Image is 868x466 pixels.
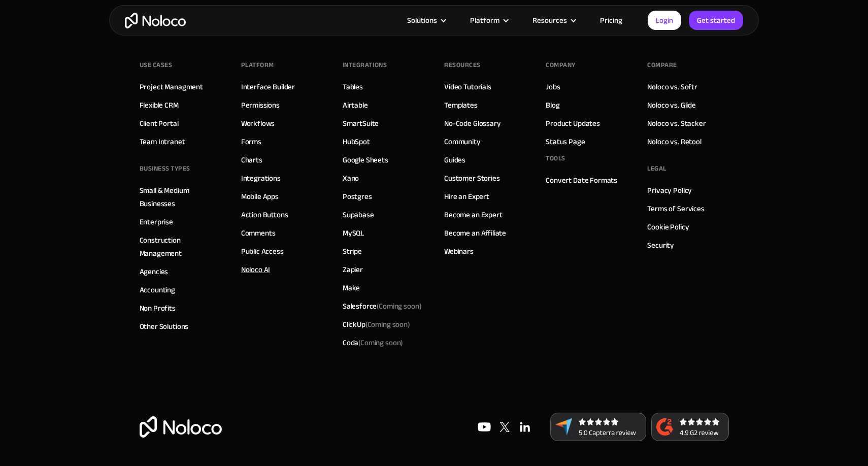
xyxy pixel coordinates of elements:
[546,117,600,130] a: Product Updates
[587,14,635,27] a: Pricing
[140,117,179,130] a: Client Portal
[546,151,565,166] div: Tools
[140,135,185,148] a: Team Intranet
[241,98,280,112] a: Permissions
[546,98,559,112] a: Blog
[140,80,203,93] a: Project Managment
[647,220,689,234] a: Cookie Policy
[647,184,692,197] a: Privacy Policy
[647,161,666,176] div: Legal
[343,336,403,349] div: Coda
[343,135,370,148] a: HubSpot
[407,14,437,27] div: Solutions
[343,153,388,167] a: Google Sheets
[444,153,465,167] a: Guides
[241,226,276,240] a: Comments
[444,208,503,221] a: Become an Expert
[520,14,587,27] div: Resources
[444,172,500,185] a: Customer Stories
[140,302,176,315] a: Non Profits
[241,263,271,276] a: Noloco AI
[343,172,359,185] a: Xano
[140,283,176,296] a: Accounting
[647,135,701,148] a: Noloco vs. Retool
[343,190,372,203] a: Postgres
[532,14,567,27] div: Resources
[444,80,491,93] a: Video Tutorials
[343,98,368,112] a: Airtable
[140,98,179,112] a: Flexible CRM
[343,299,422,313] div: Salesforce
[546,57,576,73] div: Company
[546,174,617,187] a: Convert Date Formats
[140,184,221,210] a: Small & Medium Businesses
[140,234,221,260] a: Construction Management
[444,57,481,73] div: Resources
[241,153,262,167] a: Charts
[689,11,743,30] a: Get started
[241,117,275,130] a: Workflows
[647,80,697,93] a: Noloco vs. Softr
[647,98,696,112] a: Noloco vs. Glide
[343,263,363,276] a: Zapier
[444,135,481,148] a: Community
[546,135,585,148] a: Status Page
[546,80,560,93] a: Jobs
[140,57,173,73] div: Use Cases
[140,320,189,333] a: Other Solutions
[365,317,410,331] span: (Coming soon)
[444,226,506,240] a: Become an Affiliate
[647,117,706,130] a: Noloco vs. Stacker
[470,14,499,27] div: Platform
[457,14,520,27] div: Platform
[343,57,387,73] div: INTEGRATIONS
[343,117,379,130] a: SmartSuite
[241,80,295,93] a: Interface Builder
[343,80,363,93] a: Tables
[377,299,421,313] span: (Coming soon)
[343,226,364,240] a: MySQL
[343,318,410,331] div: ClickUp
[343,245,362,258] a: Stripe
[241,135,261,148] a: Forms
[125,13,186,28] a: home
[647,57,677,73] div: Compare
[444,190,489,203] a: Hire an Expert
[140,161,190,176] div: BUSINESS TYPES
[140,265,169,278] a: Agencies
[647,202,704,215] a: Terms of Services
[444,245,474,258] a: Webinars
[343,281,360,294] a: Make
[648,11,681,30] a: Login
[394,14,457,27] div: Solutions
[140,215,174,228] a: Enterprise
[647,239,674,252] a: Security
[241,208,288,221] a: Action Buttons
[444,98,478,112] a: Templates
[358,336,403,350] span: (Coming soon)
[343,208,374,221] a: Supabase
[444,117,501,130] a: No-Code Glossary
[241,190,279,203] a: Mobile Apps
[241,245,284,258] a: Public Access
[241,57,274,73] div: Platform
[241,172,281,185] a: Integrations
